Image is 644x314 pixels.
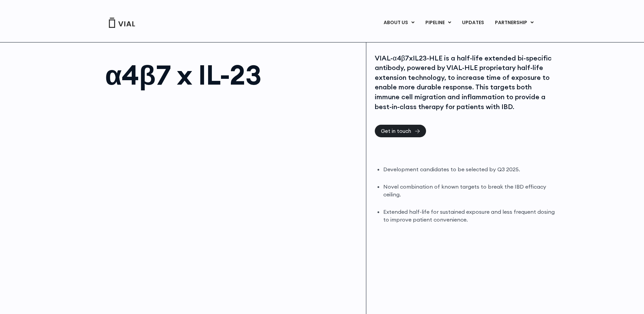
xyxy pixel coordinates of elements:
[375,125,426,137] a: Get in touch
[378,17,420,29] a: ABOUT USMenu Toggle
[457,17,489,29] a: UPDATES
[381,128,411,134] span: Get in touch
[105,61,360,88] h1: α4β7 x IL-23
[108,18,135,28] img: Vial Logo
[420,17,456,29] a: PIPELINEMenu Toggle
[383,165,556,173] li: Development candidates to be selected by Q3 2025.
[383,183,556,198] li: Novel combination of known targets to break the IBD efficacy ceiling.
[383,208,556,224] li: Extended half-life for sustained exposure and less frequent dosing to improve patient convenience.
[490,17,539,29] a: PARTNERSHIPMenu Toggle
[375,53,556,112] div: VIAL-α4β7xIL23-HLE is a half-life extended bi-specific antibody, powered by VIAL-HLE proprietary ...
